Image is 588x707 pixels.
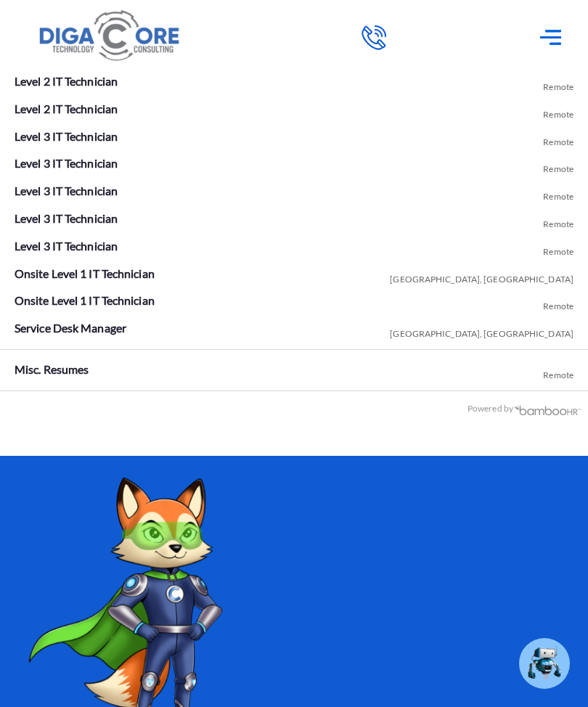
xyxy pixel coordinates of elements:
[15,184,118,197] a: Level 3 IT Technician
[15,266,155,280] a: Onsite Level 1 IT Technician
[15,129,118,143] a: Level 3 IT Technician
[15,74,118,88] a: Level 2 IT Technician
[15,293,155,307] a: Onsite Level 1 IT Technician
[543,359,573,386] span: Remote
[543,180,573,208] span: Remote
[543,290,573,317] span: Remote
[543,152,573,180] span: Remote
[390,317,573,345] span: [GEOGRAPHIC_DATA], [GEOGRAPHIC_DATA]
[36,5,184,68] img: Digacore logo 1
[543,208,573,235] span: Remote
[531,17,570,57] div: Menu Toggle
[15,321,126,335] a: Service Desk Manager
[15,102,118,115] a: Level 2 IT Technician
[543,126,573,153] span: Remote
[15,211,118,225] a: Level 3 IT Technician
[15,239,118,253] a: Level 3 IT Technician
[513,404,581,415] img: BambooHR - HR software
[543,98,573,126] span: Remote
[390,263,573,290] span: [GEOGRAPHIC_DATA], [GEOGRAPHIC_DATA]
[543,70,573,98] span: Remote
[543,235,573,263] span: Remote
[15,156,118,170] a: Level 3 IT Technician
[15,362,89,376] a: Misc. Resumes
